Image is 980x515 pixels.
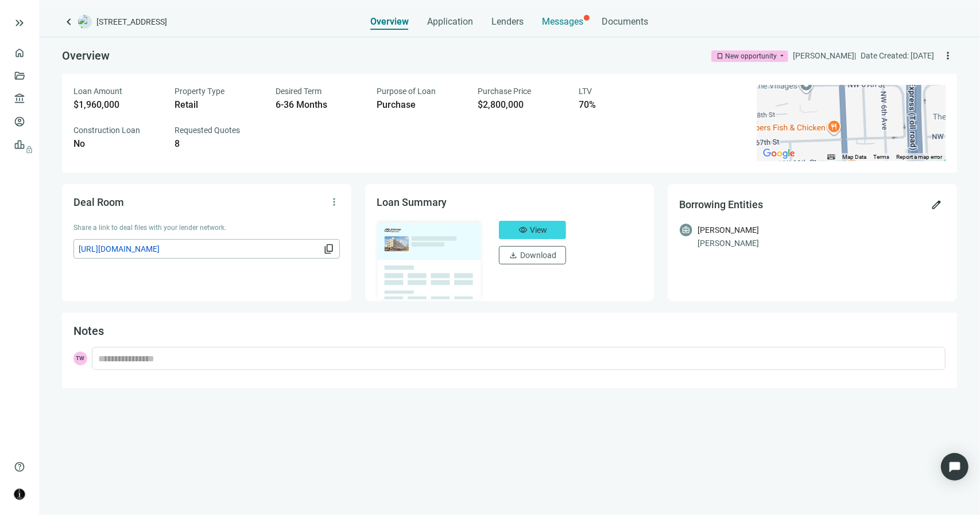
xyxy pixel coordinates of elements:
[579,87,592,96] span: LTV
[175,126,240,135] span: Requested Quotes
[602,16,649,28] span: Documents
[175,138,262,150] div: 8
[175,87,224,96] span: Property Type
[725,50,777,62] div: New opportunity
[328,196,340,208] span: more_vert
[941,453,969,481] div: Open Intercom Messenger
[73,99,161,111] div: $1,960,000
[428,16,474,28] span: Application
[716,52,724,60] span: bookmark
[579,99,666,111] div: 70%
[827,153,835,161] button: Keyboard shortcuts
[73,324,104,338] span: Notes
[62,15,76,29] a: keyboard_arrow_left
[373,217,486,302] img: dealOverviewImg
[276,87,321,96] span: Desired Term
[679,198,763,210] span: Borrowing Entities
[73,87,122,96] span: Loan Amount
[276,99,363,111] div: 6-36 Months
[530,225,547,235] span: View
[492,16,524,28] span: Lenders
[861,49,934,62] div: Date Created: [DATE]
[13,16,26,30] button: keyboard_double_arrow_right
[377,87,436,96] span: Purpose of Loan
[509,251,518,260] span: download
[478,99,565,111] div: $2,800,000
[931,199,942,210] span: edit
[175,99,262,111] div: Retail
[62,49,110,63] span: Overview
[518,225,528,235] span: visibility
[73,196,124,208] span: Deal Room
[927,196,946,214] button: edit
[939,46,957,65] button: more_vert
[896,154,942,160] a: Report a map error
[377,99,464,111] div: Purchase
[543,16,584,27] span: Messages
[73,126,140,135] span: Construction Loan
[79,243,321,255] span: [URL][DOMAIN_NAME]
[73,352,87,365] span: TW
[942,50,954,61] span: more_vert
[760,146,798,161] a: Open this area in Google Maps (opens a new window)
[377,196,447,208] span: Loan Summary
[873,154,889,160] a: Terms (opens in new tab)
[478,87,531,96] span: Purchase Price
[14,461,25,473] span: help
[73,224,226,232] span: Share a link to deal files with your lender network.
[371,16,409,28] span: Overview
[698,237,946,249] div: [PERSON_NAME]
[698,224,759,236] div: [PERSON_NAME]
[760,146,798,161] img: Google
[499,221,566,239] button: visibilityView
[96,16,167,28] span: [STREET_ADDRESS]
[14,489,25,500] img: avatar
[499,246,566,264] button: downloadDownload
[323,243,335,255] span: content_copy
[842,153,866,161] button: Map Data
[73,138,161,150] div: No
[520,251,556,260] span: Download
[793,49,856,62] div: [PERSON_NAME] |
[325,193,343,211] button: more_vert
[78,15,92,29] img: deal-logo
